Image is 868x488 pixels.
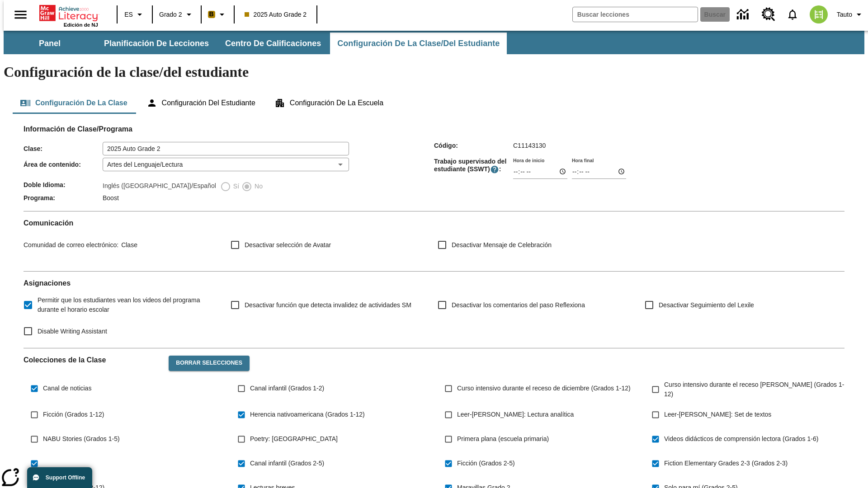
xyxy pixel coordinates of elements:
button: Support Offline [27,467,92,488]
span: Configuración de la clase/del estudiante [337,38,500,49]
div: Información de Clase/Programa [24,134,844,204]
button: Configuración del estudiante [139,92,263,114]
span: Centro de calificaciones [225,38,321,49]
span: Curso intensivo durante el receso de diciembre (Grados 1-12) [457,384,631,393]
span: Primera plana (escuela primaria) [457,434,549,444]
label: Inglés ([GEOGRAPHIC_DATA])/Español [103,181,216,192]
span: Fiction Elementary Grades 2-3 (Grados 2-3) [664,459,788,468]
span: Canal infantil (Grados 1-2) [250,384,324,393]
h2: Colecciones de la Clase [24,356,161,364]
button: Boost El color de la clase es anaranjado claro. Cambiar el color de la clase. [204,6,231,23]
span: NABU Stories (Grados 1-5) [43,434,120,444]
span: Permitir que los estudiantes vean los videos del programa durante el horario escolar [38,296,216,314]
a: Portada [39,4,98,22]
label: Hora final [572,157,594,164]
div: Subbarra de navegación [4,33,508,54]
button: Configuración de la escuela [267,92,391,114]
span: Doble Idioma : [24,181,103,188]
span: Boost [103,194,119,202]
button: Borrar selecciones [169,356,250,371]
span: B [209,9,214,20]
a: Centro de recursos, Se abrirá en una pestaña nueva. [756,2,781,27]
span: Trabajo supervisado del estudiante (SSWT) : [434,158,513,174]
input: Clase [103,142,349,155]
span: C11143130 [513,142,546,149]
span: Grado 2 [159,10,182,19]
span: Desactivar función que detecta invalidez de actividades SM [245,300,411,310]
button: Grado: Grado 2, Elige un grado [156,6,198,23]
button: Abrir el menú lateral [7,1,34,28]
div: Asignaciones [24,279,844,341]
span: Programa : [24,194,103,202]
h2: Información de Clase/Programa [24,125,844,133]
span: Canal infantil (Grados 2-5) [250,459,324,468]
span: Leer-[PERSON_NAME]: Set de textos [664,410,771,419]
button: Configuración de la clase/del estudiante [330,33,507,54]
span: Ficción (Grados 1-12) [43,410,104,419]
span: Tauto [837,10,852,19]
span: Canal de noticias [43,384,91,393]
span: Desactivar los comentarios del paso Reflexiona [452,300,585,310]
div: Comunicación [24,219,844,264]
span: Clase [118,241,137,249]
a: Notificaciones [781,3,804,26]
span: Área de contenido : [24,161,103,168]
div: Artes del Lenguaje/Lectura [103,158,349,171]
span: Herencia nativoamericana (Grados 1-12) [250,410,365,419]
button: Planificación de lecciones [97,33,216,54]
span: Sí [231,182,239,191]
span: ES [124,10,133,19]
span: Ficción (Grados 2-5) [457,459,515,468]
label: Hora de inicio [513,157,544,164]
button: Escoja un nuevo avatar [804,3,833,26]
div: Configuración de la clase/del estudiante [13,92,855,114]
span: Desactivar selección de Avatar [245,240,331,250]
button: Panel [5,33,95,54]
span: Edición de NJ [64,22,98,28]
span: No [252,182,263,191]
button: Configuración de la clase [13,92,135,114]
span: Desactivar Mensaje de Celebración [452,240,552,250]
button: Lenguaje: ES, Selecciona un idioma [120,6,149,23]
span: Comunidad de correo electrónico : [24,241,118,249]
span: Desactivar Seguimiento del Lexile [659,300,754,310]
button: Perfil/Configuración [833,6,868,23]
span: Videos didácticos de comprensión lectora (Grados 1-6) [664,434,818,444]
img: avatar image [810,5,828,23]
span: Código : [434,142,513,149]
a: Centro de información [731,2,756,27]
span: Planificación de lecciones [104,38,209,49]
span: 2025 Auto Grade 2 [245,10,307,19]
div: Portada [39,3,98,28]
span: Support Offline [46,474,85,481]
h2: Comunicación [24,219,844,227]
span: Clase : [24,145,103,152]
button: El Tiempo Supervisado de Trabajo Estudiantil es el período durante el cual los estudiantes pueden... [490,165,499,174]
button: Centro de calificaciones [218,33,328,54]
div: Subbarra de navegación [4,31,864,54]
input: Buscar campo [573,7,698,22]
h1: Configuración de la clase/del estudiante [4,64,864,80]
span: Leer-[PERSON_NAME]: Lectura analítica [457,410,574,419]
h2: Asignaciones [24,279,844,287]
span: Disable Writing Assistant [38,327,107,336]
span: Curso intensivo durante el receso [PERSON_NAME] (Grados 1-12) [664,380,844,399]
span: Panel [39,38,61,49]
span: Poetry: [GEOGRAPHIC_DATA] [250,434,338,444]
